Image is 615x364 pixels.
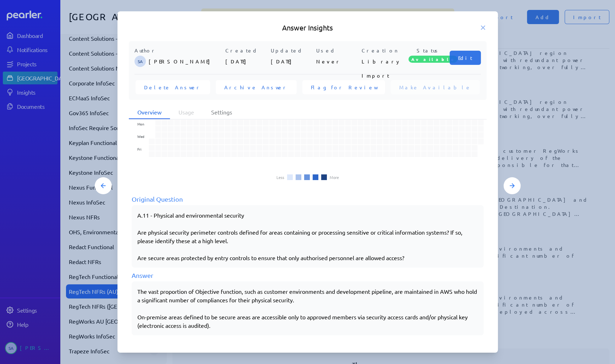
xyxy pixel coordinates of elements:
text: Wed [137,134,144,139]
p: Created [225,47,268,54]
li: Settings [203,106,241,119]
p: A.11 - Physical and environmental security Are physical security perimeter controls defined for a... [137,211,478,262]
button: Archive Answer [216,80,297,94]
span: Edit [458,54,472,61]
button: Delete Answer [136,80,210,94]
span: Archive Answer [224,84,288,91]
span: Delete Answer [144,84,202,91]
text: Mon [137,121,144,127]
button: Flag for Review [302,80,385,94]
span: Flag for Review [311,84,377,91]
p: Library Import [362,54,404,68]
span: Steve Ackermann [134,56,146,67]
li: More [330,175,339,179]
li: Less [276,175,284,179]
button: Make Available [391,80,480,94]
div: The vast proportion of Objective function, such as customer environments and development pipeline... [137,287,478,330]
span: Make Available [399,84,471,91]
button: Next Answer [504,177,521,194]
p: Author [134,47,223,54]
p: Used [316,47,359,54]
h5: Answer Insights [129,23,487,33]
span: Available [408,56,457,63]
p: Never [316,54,359,68]
button: Edit [450,51,481,65]
li: Usage [170,106,203,119]
p: Updated [271,47,313,54]
button: Previous Answer [95,177,112,194]
p: [DATE] [271,54,313,68]
text: Fri [137,146,141,152]
div: Original Question [132,194,484,204]
div: Answer [132,270,484,280]
p: Creation [362,47,404,54]
p: Status [407,47,450,54]
p: [DATE] [225,54,268,68]
li: Overview [129,106,170,119]
p: [PERSON_NAME] [149,54,223,68]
